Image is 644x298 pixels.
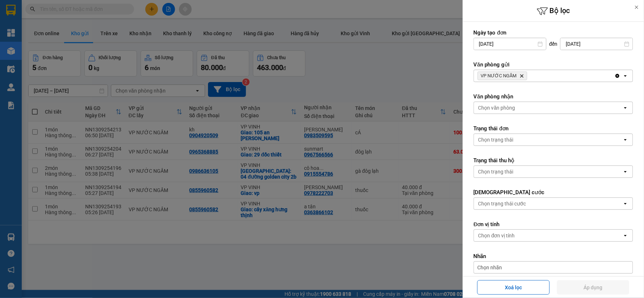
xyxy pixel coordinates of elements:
[477,280,550,295] button: Xoá lọc
[623,105,628,111] svg: open
[623,233,628,238] svg: open
[474,93,633,100] label: Văn phòng nhận
[474,29,633,36] label: Ngày tạo đơn
[557,280,630,295] button: Áp dụng
[478,232,515,239] div: Chọn đơn vị tính
[463,5,644,17] h6: Bộ lọc
[615,73,620,79] svg: Clear all
[478,264,502,271] span: Chọn nhãn
[474,189,633,196] label: [DEMOGRAPHIC_DATA] cước
[623,201,628,207] svg: open
[474,38,546,50] input: Select a date.
[474,253,633,260] label: Nhãn
[478,104,515,111] div: Chọn văn phòng
[520,74,524,78] svg: Delete
[478,72,527,80] span: VP NƯỚC NGẦM, close by backspace
[474,125,633,132] label: Trạng thái đơn
[474,221,633,228] label: Đơn vị tính
[623,137,628,143] svg: open
[474,61,633,68] label: Văn phòng gửi
[623,169,628,175] svg: open
[481,73,517,79] span: VP NƯỚC NGẦM
[623,73,628,79] svg: open
[549,40,558,48] span: đến
[561,38,633,50] input: Select a date.
[478,136,514,143] div: Chọn trạng thái
[478,200,526,207] div: Chọn trạng thái cước
[478,168,514,175] div: Chọn trạng thái
[474,157,633,164] label: Trạng thái thu hộ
